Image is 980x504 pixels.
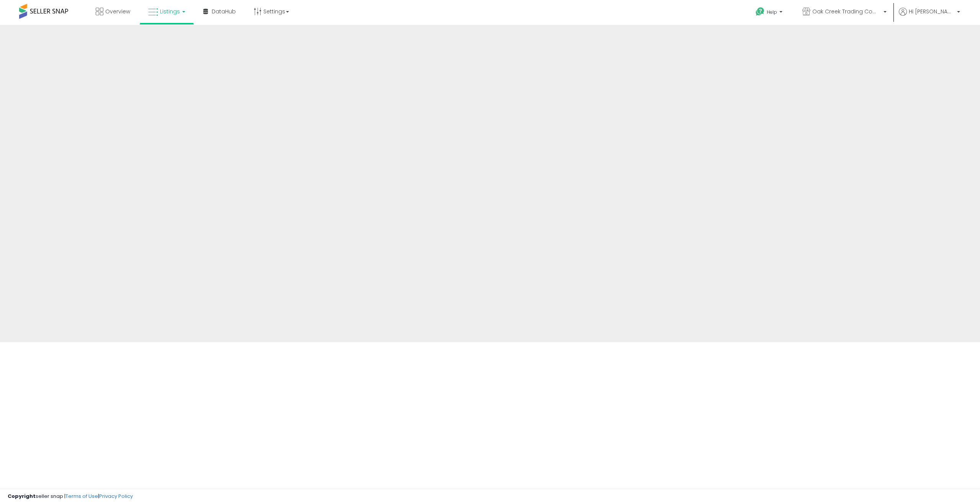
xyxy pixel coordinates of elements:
[750,1,790,25] a: Help
[899,8,960,25] a: Hi [PERSON_NAME]
[812,8,881,15] span: Oak Creek Trading Company US
[105,8,130,15] span: Overview
[767,9,777,15] span: Help
[212,8,236,15] span: DataHub
[755,7,765,16] i: Get Help
[160,8,180,15] span: Listings
[909,8,955,15] span: Hi [PERSON_NAME]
